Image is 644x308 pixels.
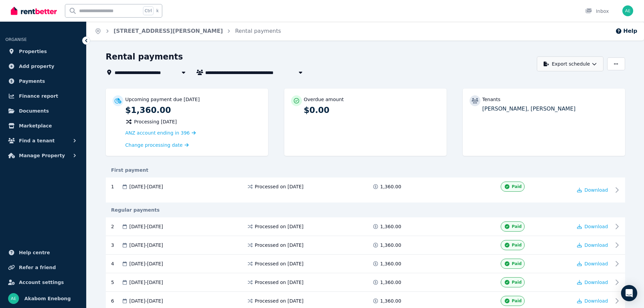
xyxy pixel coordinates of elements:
span: Processed on [DATE] [255,298,304,304]
img: Akabom Enebong [622,5,633,16]
span: Paid [512,224,522,229]
button: Find a tenant [5,134,81,147]
p: Upcoming payment due [DATE] [125,96,200,103]
a: Change processing date [125,142,189,148]
a: Finance report [5,89,81,103]
span: ANZ account ending in 396 [125,130,190,136]
div: Open Intercom Messenger [621,285,637,301]
a: Payments [5,74,81,88]
span: Marketplace [19,122,52,130]
a: Properties [5,45,81,58]
span: Processed on [DATE] [255,183,304,190]
span: Find a tenant [19,137,55,145]
span: Akabom Enebong [24,294,71,303]
span: [DATE] - [DATE] [129,298,163,304]
span: Download [585,242,608,248]
span: 1,360.00 [380,223,401,230]
p: Tenants [482,96,501,103]
span: k [156,8,159,14]
span: Download [585,187,608,193]
span: Paid [512,184,522,189]
div: 4 [111,259,121,269]
span: Change processing date [125,142,183,148]
div: Inbox [585,8,609,15]
span: Download [585,261,608,266]
span: ORGANISE [5,37,27,42]
h1: Rental payments [106,51,183,62]
span: Paid [512,261,522,266]
span: [DATE] - [DATE] [129,223,163,230]
img: RentBetter [11,6,57,16]
p: $1,360.00 [125,105,261,116]
span: 1,360.00 [380,183,401,190]
button: Download [577,260,608,267]
span: Finance report [19,92,58,100]
button: Download [577,242,608,248]
span: Add property [19,62,54,70]
div: 3 [111,240,121,250]
span: Processed on [DATE] [255,260,304,267]
span: 1,360.00 [380,242,401,248]
span: [DATE] - [DATE] [129,183,163,190]
span: 1,360.00 [380,298,401,304]
span: Download [585,224,608,229]
button: Export schedule [537,56,603,71]
a: Marketplace [5,119,81,133]
span: Paid [512,298,522,304]
span: Documents [19,107,49,115]
a: Add property [5,60,81,73]
span: Processed on [DATE] [255,242,304,248]
span: 1,360.00 [380,260,401,267]
p: Overdue amount [304,96,344,103]
a: Refer a friend [5,261,81,274]
button: Download [577,223,608,230]
span: Ctrl [143,6,153,15]
span: Processing [DATE] [134,118,177,125]
nav: Breadcrumb [87,22,289,41]
img: Akabom Enebong [8,293,19,304]
span: [DATE] - [DATE] [129,260,163,267]
span: Download [585,280,608,285]
div: 1 [111,183,121,190]
a: Help centre [5,246,81,259]
span: [DATE] - [DATE] [129,242,163,248]
button: Manage Property [5,149,81,162]
button: Help [615,27,637,35]
div: 2 [111,221,121,232]
span: [DATE] - [DATE] [129,279,163,286]
span: Help centre [19,248,50,257]
span: 1,360.00 [380,279,401,286]
span: Payments [19,77,45,85]
div: Regular payments [106,207,625,213]
div: 6 [111,296,121,306]
div: First payment [106,167,625,173]
a: Documents [5,104,81,118]
span: Refer a friend [19,263,56,271]
div: 5 [111,277,121,287]
span: Processed on [DATE] [255,279,304,286]
p: $0.00 [304,105,440,116]
p: [PERSON_NAME], [PERSON_NAME] [482,105,618,113]
span: Properties [19,47,47,55]
button: Download [577,279,608,286]
button: Download [577,298,608,304]
a: Rental payments [235,28,281,34]
a: [STREET_ADDRESS][PERSON_NAME] [114,28,223,34]
a: Account settings [5,276,81,289]
button: Download [577,187,608,193]
span: Paid [512,242,522,248]
span: Account settings [19,278,64,286]
span: Processed on [DATE] [255,223,304,230]
span: Download [585,298,608,304]
span: Manage Property [19,151,65,160]
span: Paid [512,280,522,285]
